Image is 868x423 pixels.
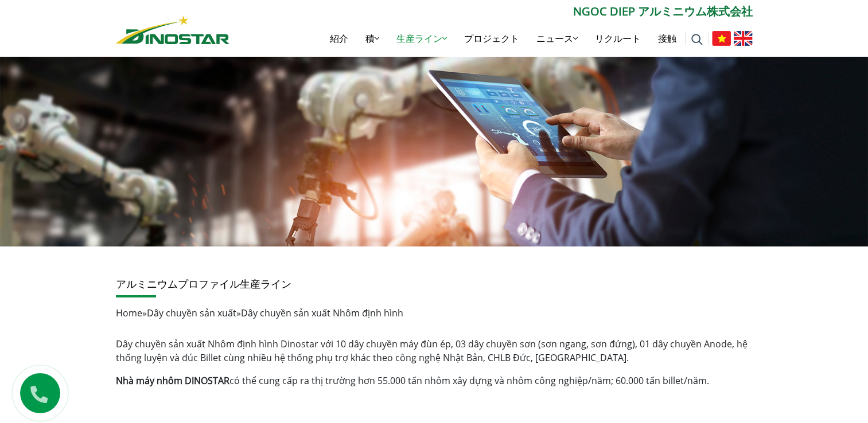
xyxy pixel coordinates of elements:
[365,32,375,45] font: 積
[396,32,442,45] font: 生産ライン
[116,374,753,387] p: có thể cung cấp ra thị trường hơn 55.000 tấn nhôm xây dựng và nhôm công nghiệp/năm; 60.000 tấn bi...
[116,277,291,291] a: アルミニウムプロファイル生産ライン
[229,3,753,20] p: NGOC DIEP アルミニウム株式会社
[116,374,229,387] a: Nhà máy nhôm DINOSTAR
[116,307,403,319] span: » »
[712,31,731,46] img: ベトナム語
[116,307,142,319] a: Home
[586,20,649,57] a: リクルート
[388,20,456,57] a: 生産ライン
[116,15,229,44] img: ダイノスターアルミニウム
[734,31,753,46] img: 英語
[456,20,528,57] a: プロジェクト
[116,337,753,365] p: Dây chuyền sản xuất Nhôm định hình Dinostar với 10 dây chuyền máy đùn ép, 03 dây chuyền sơn (sơn ...
[321,20,357,57] a: 紹介
[241,307,403,319] span: Dây chuyền sản xuất Nhôm định hình
[536,32,573,45] font: ニュース
[528,20,586,57] a: ニュース
[147,307,236,319] a: Dây chuyền sản xuất
[357,20,388,57] a: 積
[649,20,685,57] a: 接触
[691,34,703,45] img: 捜索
